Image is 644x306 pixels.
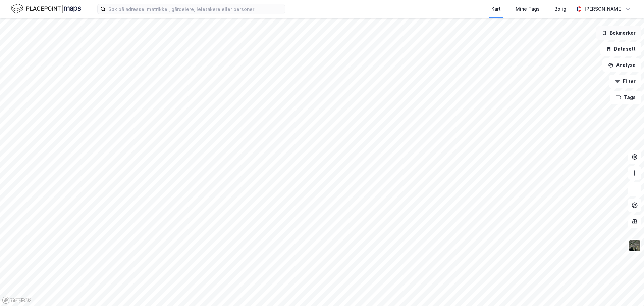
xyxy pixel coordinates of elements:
[2,296,32,304] a: Mapbox homepage
[610,274,644,306] iframe: Chat Widget
[554,5,566,13] div: Bolig
[602,58,641,72] button: Analyse
[491,5,501,13] div: Kart
[610,274,644,306] div: Kontrollprogram for chat
[609,75,641,88] button: Filter
[11,3,81,15] img: logo.f888ab2527a4732fd821a326f86c7f29.svg
[516,5,540,13] div: Mine Tags
[600,42,641,56] button: Datasett
[628,239,641,252] img: 9k=
[584,5,623,13] div: [PERSON_NAME]
[106,4,285,14] input: Søk på adresse, matrikkel, gårdeiere, leietakere eller personer
[610,91,641,104] button: Tags
[596,26,641,40] button: Bokmerker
